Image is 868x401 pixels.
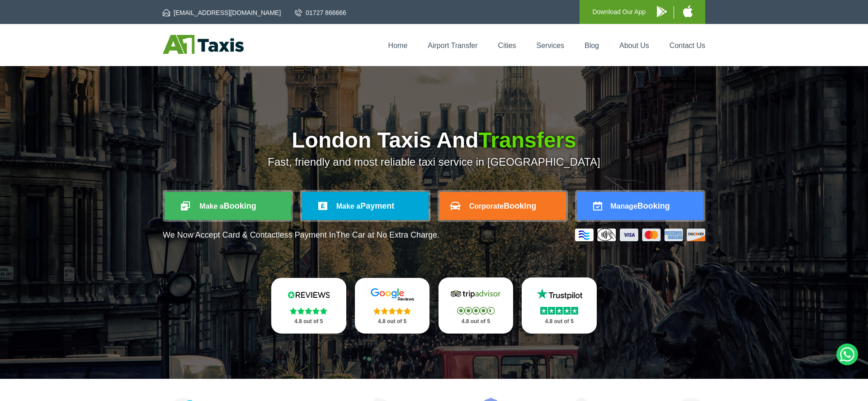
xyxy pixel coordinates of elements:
[498,42,516,49] a: Cities
[365,316,420,327] p: 4.8 out of 5
[163,35,244,54] img: A1 Taxis St Albans LTD
[336,202,360,210] span: Make a
[577,192,703,220] a: ManageBooking
[457,307,495,315] img: Stars
[163,156,705,168] p: Fast, friendly and most reliable taxi service in [GEOGRAPHIC_DATA]
[522,277,597,334] a: Trustpilot Stars 4.8 out of 5
[619,42,649,49] a: About Us
[163,8,281,17] a: [EMAIL_ADDRESS][DOMAIN_NAME]
[610,202,637,210] span: Manage
[439,192,566,220] a: CorporateBooking
[373,307,411,315] img: Stars
[355,278,430,334] a: Google Stars 4.8 out of 5
[575,229,705,241] img: Credit And Debit Cards
[281,316,336,327] p: 4.8 out of 5
[540,307,578,315] img: Stars
[439,277,514,334] a: Tripadvisor Stars 4.8 out of 5
[585,42,599,49] a: Blog
[537,42,564,49] a: Services
[592,6,646,18] p: Download Our App
[365,288,420,301] img: Google
[199,202,223,210] span: Make a
[336,230,439,239] span: The Car at No Extra Charge.
[388,42,408,49] a: Home
[271,278,346,334] a: Reviews.io Stars 4.8 out of 5
[532,287,586,301] img: Trustpilot
[479,128,576,152] span: Transfers
[163,230,439,240] p: We Now Accept Card & Contactless Payment In
[448,316,504,327] p: 4.8 out of 5
[282,288,336,301] img: Reviews.io
[302,192,429,220] a: Make aPayment
[295,8,346,17] a: 01727 866666
[657,6,667,17] img: A1 Taxis Android App
[469,202,504,210] span: Corporate
[165,192,291,220] a: Make aBooking
[683,5,693,17] img: A1 Taxis iPhone App
[163,129,705,151] h1: London Taxis And
[448,287,503,301] img: Tripadvisor
[428,42,477,49] a: Airport Transfer
[290,307,327,315] img: Stars
[670,42,705,49] a: Contact Us
[532,316,587,327] p: 4.8 out of 5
